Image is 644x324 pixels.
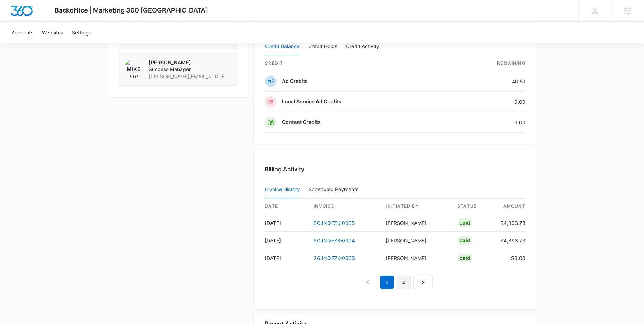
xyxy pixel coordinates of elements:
td: [DATE] [265,232,308,249]
em: 1 [380,276,394,289]
button: Credit Balance [265,38,300,55]
td: [DATE] [265,214,308,232]
div: Paid [458,254,473,262]
p: Local Service Ad Credits [282,98,342,105]
td: [PERSON_NAME] [380,249,452,267]
a: SGJNQFZK-0003 [314,255,355,261]
td: [PERSON_NAME] [380,232,452,249]
td: [PERSON_NAME] [380,214,452,232]
th: amount [495,199,526,214]
span: Success Manager [149,66,231,73]
th: credit [265,56,450,71]
a: SGJNQFZK-0005 [314,220,355,226]
p: [PERSON_NAME] [149,59,231,66]
td: [DATE] [265,249,308,267]
th: Remaining [450,56,526,71]
img: Mike Davin [125,59,143,78]
h3: Billing Activity [265,165,526,173]
button: Credit Activity [346,38,380,55]
div: Scheduled Payments [309,187,362,192]
th: status [452,199,495,214]
span: Backoffice | Marketing 360 [GEOGRAPHIC_DATA] [55,6,208,14]
td: $0.00 [495,249,526,267]
div: Paid [458,218,473,227]
a: Settings [68,22,96,43]
td: $4,893.73 [495,214,526,232]
td: 40.51 [450,71,526,92]
td: 0.00 [450,92,526,112]
button: Invoice History [265,181,300,198]
td: 0.00 [450,112,526,133]
td: $4,893.73 [495,232,526,249]
a: Page 2 [397,276,411,289]
a: SGJNQFZK-0004 [314,237,355,244]
th: invoice [308,199,380,214]
th: date [265,199,308,214]
p: Content Credits [282,119,321,126]
a: Next Page [413,276,433,289]
a: Websites [38,22,68,43]
button: Credit Holds [309,38,338,55]
a: Accounts [7,22,38,43]
span: [PERSON_NAME][EMAIL_ADDRESS][PERSON_NAME][DOMAIN_NAME] [149,73,231,80]
nav: Pagination [358,276,433,289]
th: Initiated By [380,199,452,214]
div: Paid [458,236,473,245]
p: Ad Credits [282,78,308,85]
